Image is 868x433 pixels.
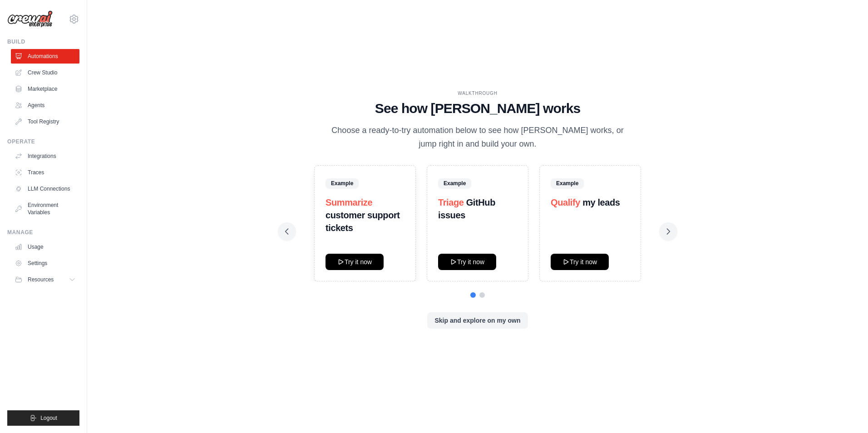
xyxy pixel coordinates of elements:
a: Agents [11,98,79,113]
div: WALKTHROUGH [285,90,670,97]
span: Example [325,178,359,188]
a: Usage [11,240,79,254]
span: Summarize [325,197,372,207]
a: Integrations [11,149,79,163]
button: Logout [7,410,79,426]
button: Try it now [325,254,384,270]
a: Automations [11,49,79,64]
div: Build [7,38,79,45]
span: Example [438,178,471,188]
span: Resources [28,276,54,283]
a: Tool Registry [11,114,79,129]
a: Traces [11,165,79,180]
button: Try it now [438,254,496,270]
button: Skip and explore on my own [427,312,528,329]
strong: customer support tickets [325,210,400,233]
a: Settings [11,256,79,271]
img: Logo [7,10,53,28]
a: Marketplace [11,82,79,96]
span: Example [551,178,584,188]
strong: GitHub issues [438,197,495,220]
div: Operate [7,138,79,145]
a: LLM Connections [11,182,79,196]
iframe: Chat Widget [823,389,868,433]
a: Environment Variables [11,198,79,220]
h1: See how [PERSON_NAME] works [285,100,670,117]
strong: my leads [582,197,620,207]
p: Choose a ready-to-try automation below to see how [PERSON_NAME] works, or jump right in and build... [325,124,630,151]
span: Qualify [551,197,580,207]
button: Try it now [551,254,609,270]
span: Logout [40,414,57,422]
span: Triage [438,197,464,207]
div: Manage [7,229,79,236]
button: Resources [11,272,79,287]
a: Crew Studio [11,65,79,80]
